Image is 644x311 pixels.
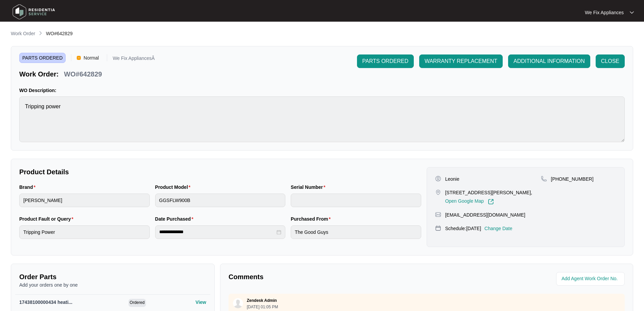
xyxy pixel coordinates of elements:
[19,299,72,305] span: 17438100000434 heati...
[81,53,101,63] span: Normal
[435,225,441,231] img: map-pin
[10,2,57,22] img: residentia service logo
[291,216,333,222] label: Purchased From
[19,225,150,239] input: Product Fault or Query
[601,57,619,65] span: CLOSE
[19,167,421,177] p: Product Details
[9,30,37,38] a: Work Order
[484,225,512,232] p: Change Date
[11,30,35,37] p: Work Order
[113,56,154,63] p: We Fix AppliancesÂ
[585,9,624,16] p: We Fix Appliances
[19,53,66,63] span: PARTS ORDERED
[362,57,408,65] span: PARTS ORDERED
[357,54,414,68] button: PARTS ORDERED
[19,69,58,79] p: Work Order:
[435,176,441,182] img: user-pin
[195,299,206,306] p: View
[445,225,481,232] p: Schedule: [DATE]
[155,184,193,191] label: Product Model
[291,184,328,191] label: Serial Number
[19,216,76,222] label: Product Fault or Query
[64,69,102,79] p: WO#642829
[128,299,146,307] span: Ordered
[541,176,547,182] img: map-pin
[508,54,590,68] button: ADDITIONAL INFORMATION
[435,189,441,195] img: map-pin
[425,57,497,65] span: WARRANTY REPLACEMENT
[247,298,277,303] p: Zendesk Admin
[596,54,625,68] button: CLOSE
[46,31,73,36] span: WO#642829
[445,189,532,196] p: [STREET_ADDRESS][PERSON_NAME],
[247,305,278,309] p: [DATE] 01:05 PM
[19,96,625,142] textarea: Tripping power
[630,11,634,14] img: dropdown arrow
[514,57,585,65] span: ADDITIONAL INFORMATION
[435,212,441,218] img: map-pin
[19,87,625,94] p: WO Description:
[19,194,150,207] input: Brand
[233,298,243,308] img: user.svg
[445,176,459,182] p: Leonie
[19,282,206,288] p: Add your orders one by one
[562,275,621,283] input: Add Agent Work Order No.
[291,194,421,207] input: Serial Number
[19,184,38,191] label: Brand
[488,199,494,205] img: Link-External
[155,194,286,207] input: Product Model
[159,228,276,236] input: Date Purchased
[551,176,594,182] p: [PHONE_NUMBER]
[77,56,81,60] img: Vercel Logo
[445,212,525,218] p: [EMAIL_ADDRESS][DOMAIN_NAME]
[445,199,494,205] a: Open Google Map
[229,272,422,282] p: Comments
[291,225,421,239] input: Purchased From
[419,54,503,68] button: WARRANTY REPLACEMENT
[38,30,43,36] img: chevron-right
[155,216,196,222] label: Date Purchased
[19,272,206,282] p: Order Parts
